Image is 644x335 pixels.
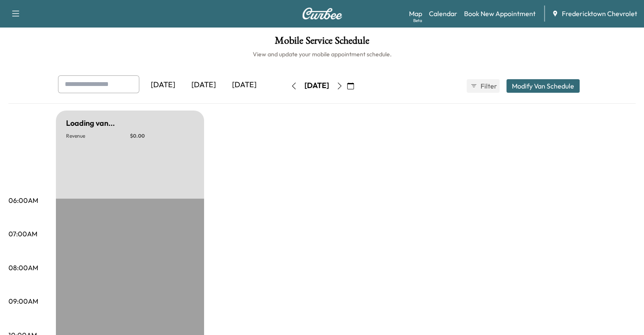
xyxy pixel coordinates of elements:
div: [DATE] [143,75,183,95]
p: 06:00AM [8,195,38,205]
p: 08:00AM [8,263,38,273]
div: [DATE] [183,75,224,95]
a: Book New Appointment [464,8,536,19]
h1: Mobile Service Schedule [8,36,636,50]
p: Revenue [66,133,130,139]
span: Filter [481,81,496,91]
p: 09:00AM [8,296,38,306]
h5: Loading van... [66,117,115,129]
div: Beta [413,17,422,24]
a: Calendar [429,8,457,19]
p: 07:00AM [8,229,37,239]
a: MapBeta [409,8,422,19]
p: $ 0.00 [130,133,194,139]
img: Curbee Logo [302,8,343,19]
button: Filter [467,79,500,93]
span: Fredericktown Chevrolet [562,8,637,19]
h6: View and update your mobile appointment schedule. [8,50,636,58]
div: [DATE] [304,80,329,91]
button: Modify Van Schedule [506,79,580,93]
div: [DATE] [224,75,265,95]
